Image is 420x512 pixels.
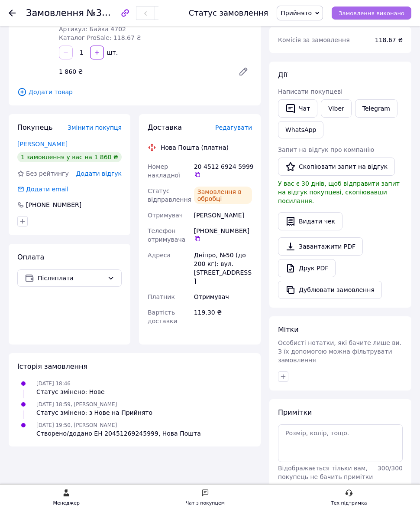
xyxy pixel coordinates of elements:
[158,143,231,152] div: Нова Пошта (платна)
[278,281,382,299] button: Дублювати замовлення
[278,121,323,138] a: WhatsApp
[25,185,69,194] div: Додати email
[16,185,69,194] div: Додати email
[55,66,231,78] div: 1 860 ₴
[36,422,117,428] span: [DATE] 19:50, [PERSON_NAME]
[321,99,351,118] a: Viber
[192,207,254,223] div: [PERSON_NAME]
[278,339,401,364] span: Особисті нотатки, які бачите лише ви. З їх допомогою можна фільтрувати замовлення
[278,325,299,334] span: Мітки
[17,141,68,148] a: [PERSON_NAME]
[53,499,79,508] div: Менеджер
[59,26,126,33] span: Артикул: Байка 4702
[17,87,252,97] span: Додати товар
[355,99,397,118] a: Telegram
[278,408,312,417] span: Примітки
[26,170,69,177] span: Без рейтингу
[278,36,350,43] span: Комісія за замовлення
[378,465,403,472] span: 300 / 300
[9,9,16,17] div: Повернутися назад
[17,152,122,162] div: 1 замовлення у вас на 1 860 ₴
[36,401,117,407] span: [DATE] 18:59, [PERSON_NAME]
[148,212,183,219] span: Отримувач
[17,123,53,131] span: Покупець
[192,305,254,329] div: 119.30 ₴
[278,237,363,256] a: Завантажити PDF
[68,124,122,131] span: Змінити покупця
[148,163,180,179] span: Номер накладної
[332,7,411,20] button: Замовлення виконано
[148,123,182,131] span: Доставка
[339,10,404,16] span: Замовлення виконано
[215,124,252,131] span: Редагувати
[331,499,367,508] div: Тех підтримка
[148,293,175,300] span: Платник
[278,259,336,277] a: Друк PDF
[148,309,177,325] span: Вартість доставки
[192,289,254,305] div: Отримувач
[87,7,148,18] span: №366346688
[36,381,71,387] span: [DATE] 18:46
[17,253,44,261] span: Оплата
[189,9,268,17] div: Статус замовлення
[148,187,191,203] span: Статус відправлення
[76,170,122,177] span: Додати відгук
[186,499,225,508] div: Чат з покупцем
[148,227,185,243] span: Телефон отримувача
[235,63,252,80] a: Редагувати
[25,200,82,209] div: [PHONE_NUMBER]
[194,162,252,178] div: 20 4512 6924 5999
[148,252,171,259] span: Адреса
[26,8,84,18] span: Замовлення
[36,387,105,396] div: Статус змінено: Нове
[278,88,342,95] span: Написати покупцеві
[278,99,317,118] button: Чат
[278,71,287,79] span: Дії
[192,247,254,289] div: Дніпро, №50 (до 200 кг): вул. [STREET_ADDRESS]
[278,465,373,480] span: Відображається тільки вам, покупець не бачить примітки
[59,34,141,41] span: Каталог ProSale: 118.67 ₴
[278,180,400,204] span: У вас є 30 днів, щоб відправити запит на відгук покупцеві, скопіювавши посилання.
[194,226,252,242] div: [PHONE_NUMBER]
[278,212,342,230] button: Видати чек
[278,146,374,153] span: Запит на відгук про компанію
[375,36,403,43] span: 118.67 ₴
[17,362,87,371] span: Історія замовлення
[105,48,119,57] div: шт.
[281,10,312,16] span: Прийнято
[36,429,201,438] div: Створено/додано ЕН 20451269245999, Нова Пошта
[38,273,104,283] span: Післяплата
[194,187,252,204] div: Замовлення в обробці
[36,408,152,417] div: Статус змінено: з Нове на Прийнято
[278,158,395,176] button: Скопіювати запит на відгук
